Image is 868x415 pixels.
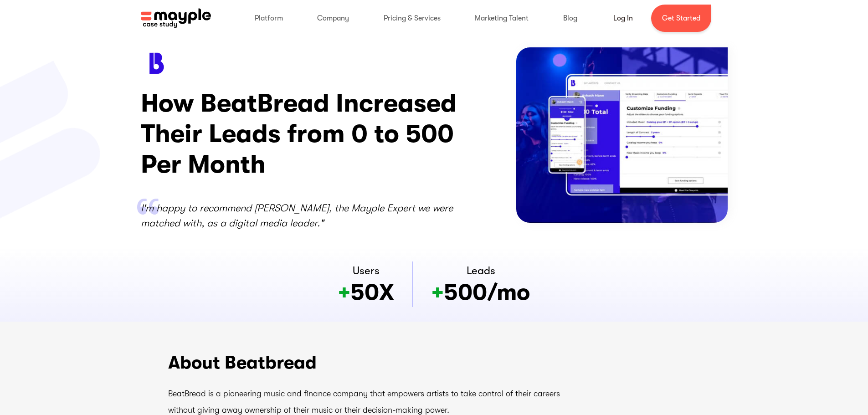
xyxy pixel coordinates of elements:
[651,5,711,32] a: Get Started
[168,349,578,376] h2: About Beatbread
[431,279,530,306] p: 500/mo
[308,4,358,33] div: Company
[467,262,495,279] h2: Leads
[338,279,350,305] span: +
[353,262,380,279] h2: Users
[431,279,444,305] span: +
[466,4,538,33] div: Marketing Talent
[141,202,453,229] em: I'm happy to recommend [PERSON_NAME], the Mayple Expert we were matched with, as a digital media ...
[141,88,467,180] h1: How BeatBread Increased Their Leads from 0 to 500 Per Month
[338,279,394,306] p: 50X
[554,4,586,33] div: Blog
[375,4,450,33] div: Pricing & Services
[246,4,292,33] div: Platform
[602,7,644,29] a: Log In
